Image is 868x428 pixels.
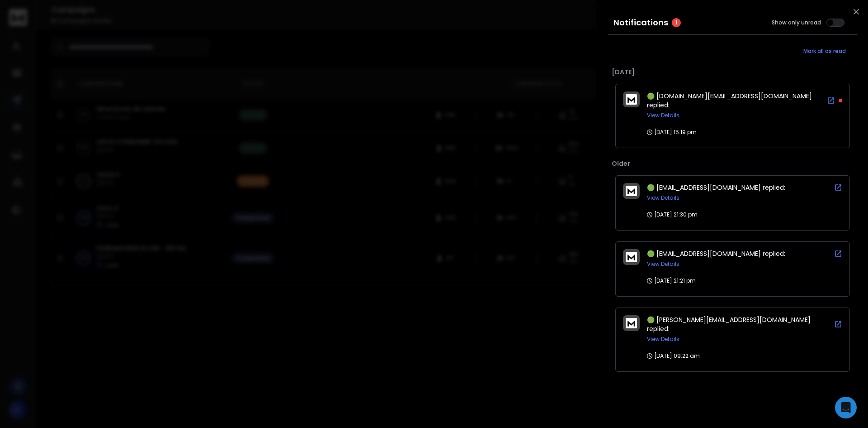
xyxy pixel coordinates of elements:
[626,318,637,328] img: logo
[647,336,679,343] button: View Details
[626,94,637,105] img: logo
[647,249,785,258] span: 🟢 [EMAIL_ADDRESS][DOMAIN_NAME] replied:
[772,19,821,26] label: Show only unread
[792,42,857,60] button: Mark all as read
[613,16,668,29] h3: Notifications
[612,67,854,77] p: [DATE]
[647,112,679,119] button: View Details
[647,91,812,110] span: 🟢 [DOMAIN_NAME][EMAIL_ADDRESS][DOMAIN_NAME] replied:
[647,260,679,268] button: View Details
[835,397,857,418] div: Open Intercom Messenger
[626,186,637,196] img: logo
[612,159,854,168] p: Older
[803,48,846,55] span: Mark all as read
[626,252,637,262] img: logo
[647,194,679,202] button: View Details
[647,277,696,284] p: [DATE] 21:21 pm
[672,18,681,27] span: 1
[647,352,700,360] p: [DATE] 09:22 am
[647,129,697,136] p: [DATE] 15:19 pm
[647,183,785,192] span: 🟢 [EMAIL_ADDRESS][DOMAIN_NAME] replied:
[647,211,698,218] p: [DATE] 21:30 pm
[647,315,811,333] span: 🟢 [PERSON_NAME][EMAIL_ADDRESS][DOMAIN_NAME] replied:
